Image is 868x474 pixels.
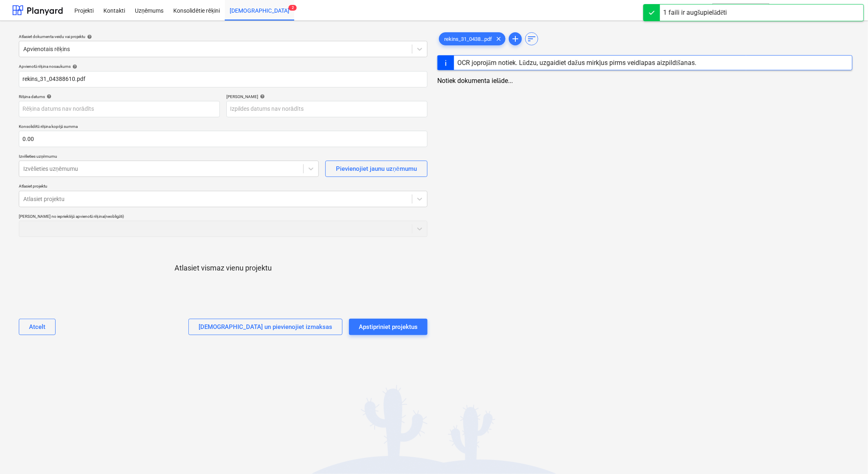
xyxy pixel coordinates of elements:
[19,94,220,99] div: Rēķina datums
[258,94,265,99] span: help
[174,263,272,273] p: Atlasiet vismaz vienu projektu
[827,435,868,474] iframe: Chat Widget
[199,322,332,332] div: [DEMOGRAPHIC_DATA] un pievienojiet izmaksas
[19,183,427,190] p: Atlasiet projektu
[226,101,427,117] input: Izpildes datums nav norādīts
[289,5,297,11] span: 2
[19,154,319,161] p: Izvēlieties uzņēmumu
[325,161,427,177] button: Pievienojiet jaunu uzņēmumu
[439,32,506,45] div: rekins_31_0438...pdf
[19,101,220,117] input: Rēķina datums nav norādīts
[19,124,427,131] p: Konsolidētā rēķina kopējā summa
[494,34,503,44] span: clear
[19,34,427,39] div: Atlasiet dokumenta veidu vai projektu
[457,59,696,67] div: OCR joprojām notiek. Lūdzu, uzgaidiet dažus mirkļus pirms veidlapas aizpildīšanas.
[437,77,852,85] div: Notiek dokumenta ielāde...
[510,34,520,44] span: add
[19,71,427,87] input: Apvienotā rēķina nosaukums
[19,214,427,219] div: [PERSON_NAME] no iepriekšējā apvienotā rēķina (neobligāti)
[19,131,427,147] input: Konsolidētā rēķina kopējā summa
[29,322,45,332] div: Atcelt
[226,94,427,99] div: [PERSON_NAME]
[71,64,77,69] span: help
[663,8,727,18] div: 1 faili ir augšupielādēti
[45,94,51,99] span: help
[188,319,342,335] button: [DEMOGRAPHIC_DATA] un pievienojiet izmaksas
[359,322,418,332] div: Apstipriniet projektus
[527,34,537,44] span: sort
[19,64,427,69] div: Apvienotā rēķina nosaukums
[19,319,56,335] button: Atcelt
[439,36,497,42] span: rekins_31_0438...pdf
[85,34,92,39] span: help
[336,163,417,174] div: Pievienojiet jaunu uzņēmumu
[349,319,427,335] button: Apstipriniet projektus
